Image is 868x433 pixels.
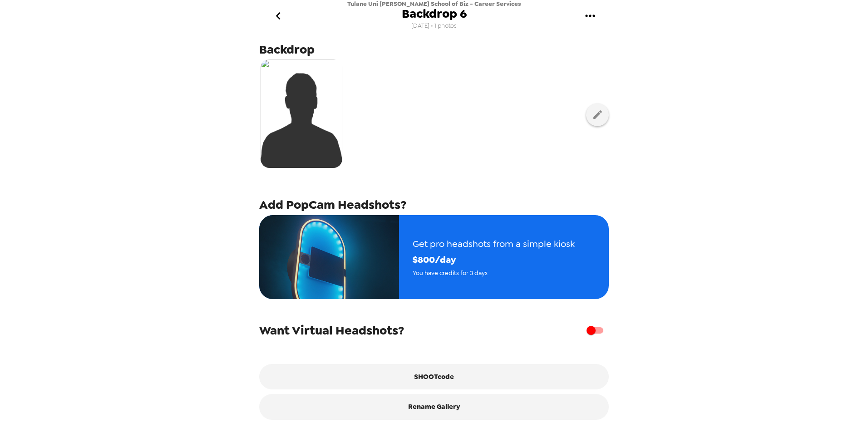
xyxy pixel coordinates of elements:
button: go back [263,1,293,31]
span: [DATE] • 1 photos [411,20,457,32]
span: Backdrop 6 [402,8,467,20]
span: $ 800 /day [413,252,575,268]
span: Add PopCam Headshots? [259,197,406,213]
img: silhouette [261,59,342,168]
span: Backdrop [259,41,315,58]
span: You have credits for 3 days [413,268,575,278]
button: SHOOTcode [259,364,609,389]
button: Get pro headshots from a simple kiosk$800/dayYou have credits for 3 days [259,215,609,299]
span: Get pro headshots from a simple kiosk [413,236,575,252]
button: Rename Gallery [259,394,609,419]
button: gallery menu [575,1,605,31]
span: Want Virtual Headshots? [259,322,404,339]
img: popcam example [259,215,399,299]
